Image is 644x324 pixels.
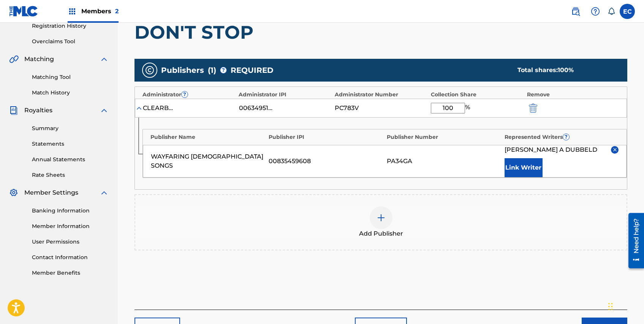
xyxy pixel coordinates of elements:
[231,64,274,76] span: REQUIRED
[558,66,574,74] span: 100 %
[529,104,537,113] img: 12a2ab48e56ec057fbd8.svg
[32,207,109,215] a: Banking Information
[623,210,644,271] iframe: Resource Center
[239,91,331,99] div: Administrator IPI
[32,140,109,148] a: Statements
[32,124,109,132] a: Summary
[81,7,119,16] span: Members
[142,91,235,99] div: Administrator
[606,288,644,324] iframe: Chat Widget
[269,133,383,141] div: Publisher IPI
[505,158,543,177] button: Link Writer
[359,229,403,238] span: Add Publisher
[100,55,109,64] img: expand
[32,73,109,81] a: Matching Tool
[220,67,226,73] span: ?
[32,238,109,246] a: User Permissions
[135,104,143,112] img: expand-cell-toggle
[32,222,109,230] a: Member Information
[32,171,109,179] a: Rate Sheets
[9,106,18,115] img: Royalties
[505,145,597,154] span: [PERSON_NAME] A DUBBELD
[100,188,109,197] img: expand
[208,64,216,76] span: ( 1 )
[68,7,77,16] img: Top Rightsholders
[571,7,580,16] img: search
[608,8,615,15] div: Notifications
[134,21,627,44] h1: DON'T STOP
[9,188,18,197] img: Member Settings
[9,6,38,17] img: MLC Logo
[182,91,188,98] span: ?
[150,133,265,141] div: Publisher Name
[517,66,612,75] div: Total shares:
[269,157,383,166] div: 00835459608
[100,106,109,115] img: expand
[32,89,109,97] a: Match History
[377,213,386,222] img: add
[387,157,501,166] div: PA34GA
[431,91,523,99] div: Collection Share
[145,66,154,75] img: publishers
[32,156,109,164] a: Annual Statements
[563,134,569,140] span: ?
[32,253,109,261] a: Contact Information
[568,4,583,19] a: Public Search
[505,133,619,141] div: Represented Writers
[465,103,472,113] span: %
[24,188,78,197] span: Member Settings
[588,4,603,19] div: Help
[387,133,501,141] div: Publisher Number
[32,22,109,30] a: Registration History
[24,55,54,64] span: Matching
[612,147,618,153] img: remove-from-list-button
[151,152,265,170] div: WAYFARING [DEMOGRAPHIC_DATA] SONGS
[161,64,204,76] span: Publishers
[24,106,52,115] span: Royalties
[32,269,109,277] a: Member Benefits
[335,91,427,99] div: Administrator Number
[591,7,600,16] img: help
[32,38,109,46] a: Overclaims Tool
[115,8,119,15] span: 2
[9,55,19,64] img: Matching
[527,91,619,99] div: Remove
[620,4,635,19] div: User Menu
[608,295,613,318] div: Drag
